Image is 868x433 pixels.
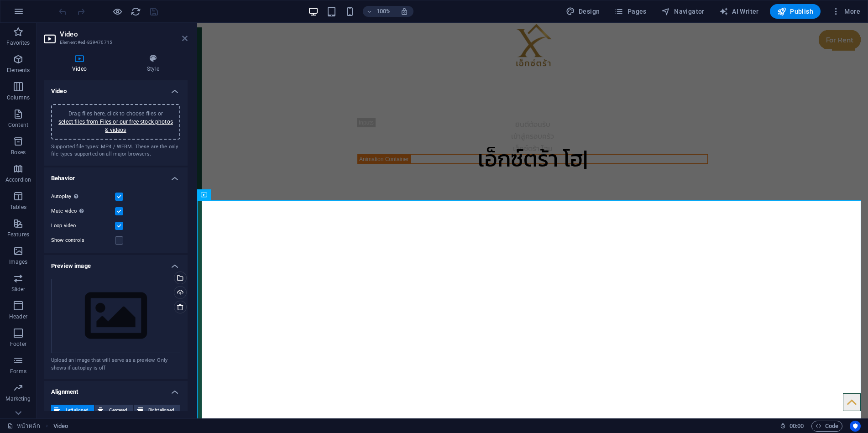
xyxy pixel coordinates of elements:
button: 100% [363,6,395,17]
label: Loop video [51,220,115,231]
button: Right aligned [134,405,180,416]
span: Left aligned [63,405,91,416]
button: Usercentrics [850,421,861,432]
h3: Element #ed-839470715 [60,38,169,47]
p: Elements [7,67,30,74]
button: Left aligned [51,405,94,416]
a: select files from Files or our free stock photos & videos [58,119,173,133]
p: Features [7,231,29,238]
i: Reload page [131,6,141,17]
div: Supported file types: MP4 / WEBM. These are the only file types supported on all major browsers. [51,143,180,158]
span: AI Writer [719,7,759,16]
button: reload [130,6,141,17]
p: Slider [11,286,26,293]
h4: Style [119,54,188,73]
label: Autoplay [51,191,115,202]
p: Footer [10,340,26,348]
h4: Video [44,54,119,73]
span: Click to select. Double-click to edit [53,421,68,432]
button: Centered [94,405,133,416]
span: 00 00 [790,421,804,432]
span: Centered [106,405,130,416]
span: Pages [614,7,646,16]
span: Navigator [661,7,705,16]
h4: Behavior [44,167,188,184]
div: Select files from the file manager, stock photos, or upload file(s) [51,279,180,354]
h4: Preview image [44,255,188,271]
a: Click to cancel selection. Double-click to open Pages [7,421,40,432]
h4: Video [44,80,188,97]
i: On resize automatically adjust zoom level to fit chosen device. [400,7,408,16]
button: Pages [611,4,650,19]
button: Code [811,421,842,432]
h6: Session time [780,421,804,432]
p: Columns [7,94,30,101]
h2: Video [60,30,188,38]
p: Tables [10,203,26,211]
p: Marketing [5,395,31,402]
span: More [831,7,860,16]
span: Right aligned [146,405,177,416]
h6: 100% [376,6,391,17]
button: Publish [770,4,821,19]
span: Code [816,421,838,432]
button: Navigator [658,4,708,19]
p: Header [9,313,27,320]
label: Mute video [51,206,115,217]
div: For Rent [622,7,664,26]
nav: breadcrumb [53,421,68,432]
h4: Alignment [44,381,188,397]
label: Show controls [51,235,115,246]
button: Click here to leave preview mode and continue editing [112,6,123,17]
p: Content [8,121,28,129]
p: Accordion [5,176,31,183]
p: Boxes [11,149,26,156]
button: More [828,4,864,19]
span: : [796,423,797,429]
span: Design [566,7,600,16]
p: Favorites [6,39,30,47]
p: Images [9,258,28,266]
button: Design [562,4,604,19]
div: Design (Ctrl+Alt+Y) [562,4,604,19]
p: Forms [10,368,26,375]
button: AI Writer [716,4,763,19]
span: Drag files here, click to choose files or [58,110,173,133]
div: Upload an image that will serve as a preview. Only shows if autoplay is off [51,357,180,372]
span: Publish [777,7,813,16]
